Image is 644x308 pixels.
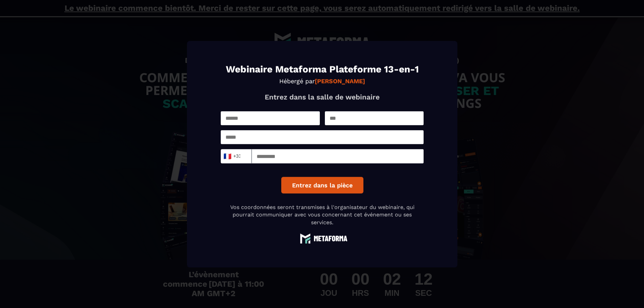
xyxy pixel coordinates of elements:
[281,177,363,193] button: Entrez dans la pièce
[225,151,239,161] span: +33
[221,65,424,74] h1: Webinaire Metaforma Plateforme 13-en-1
[221,149,252,163] div: Search for option
[297,233,348,243] img: logo
[221,93,424,101] p: Entrez dans la salle de webinaire
[315,77,365,85] strong: [PERSON_NAME]
[241,151,246,161] input: Search for option
[223,151,231,161] span: 🇫🇷
[221,77,424,85] p: Hébergé par
[221,204,424,226] p: Vos coordonnées seront transmises à l'organisateur du webinaire, qui pourrait communiquer avec vo...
